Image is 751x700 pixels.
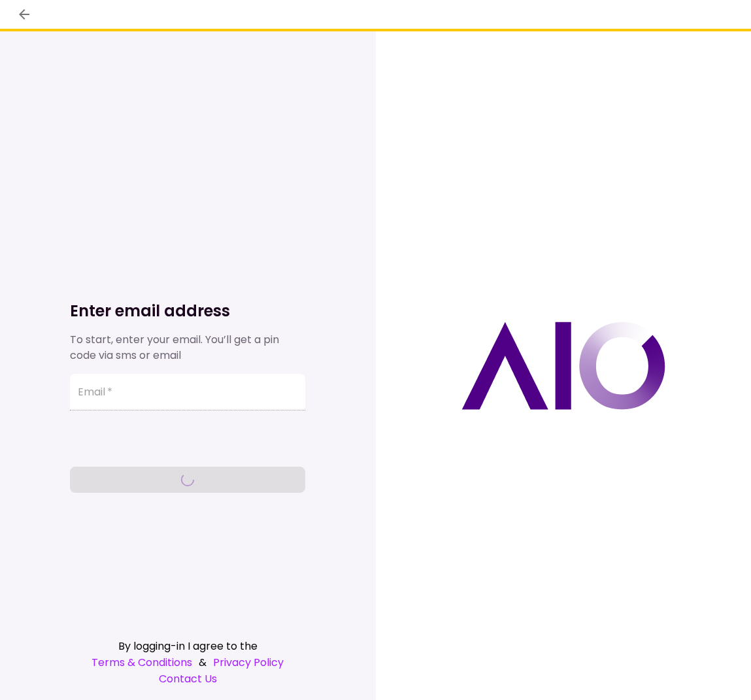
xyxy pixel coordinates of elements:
[70,638,305,654] div: By logging-in I agree to the
[92,654,192,671] a: Terms & Conditions
[70,671,305,687] a: Contact Us
[461,322,665,410] img: AIO logo
[70,301,305,322] h1: Enter email address
[213,654,284,671] a: Privacy Policy
[70,654,305,671] div: &
[13,3,35,25] button: back
[70,332,305,363] div: To start, enter your email. You’ll get a pin code via sms or email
